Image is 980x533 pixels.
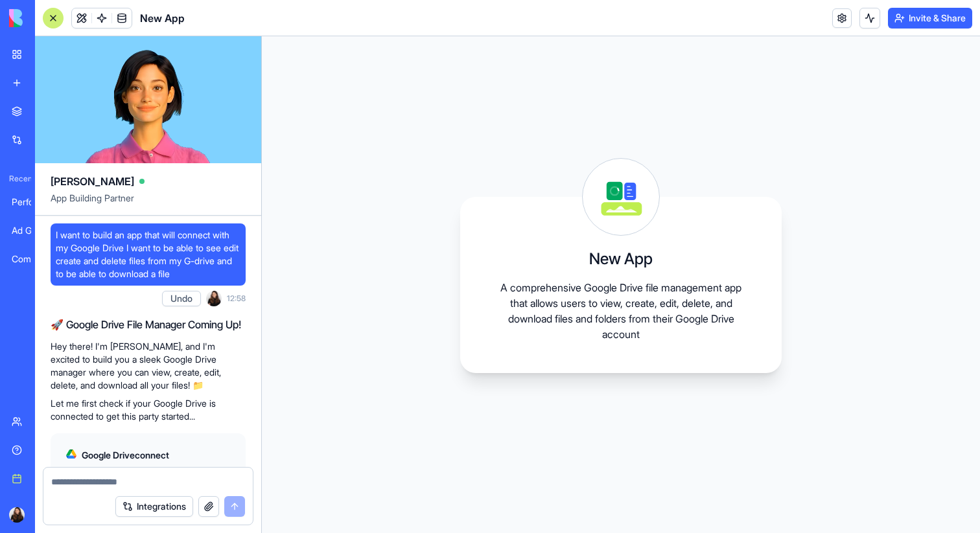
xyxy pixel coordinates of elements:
[4,174,31,184] span: Recent
[888,8,972,28] button: Invite & Share
[51,317,246,332] h2: 🚀 Google Drive File Manager Coming Up!
[4,246,56,272] a: Company Analysis
[51,397,246,423] p: Let me first check if your Google Drive is connected to get this party started...
[4,218,56,244] a: Ad Generator
[66,449,76,459] img: googledrive
[56,229,240,280] span: I want to build an app that will connect with my Google Drive I want to be able to see edit creat...
[51,340,246,392] p: Hey there! I'm [PERSON_NAME], and I'm excited to build you a sleek Google Drive manager where you...
[162,291,201,306] button: Undo
[491,280,751,342] p: A comprehensive Google Drive file management app that allows users to view, create, edit, delete,...
[140,10,185,26] h1: New App
[12,224,48,237] div: Ad Generator
[51,174,134,189] span: [PERSON_NAME]
[12,253,48,266] div: Company Analysis
[589,249,653,269] h3: New App
[9,507,25,523] img: profile_pic_qbya32.jpg
[9,9,89,27] img: logo
[227,293,246,304] span: 12:58
[115,496,193,517] button: Integrations
[4,189,56,215] a: Performance Review Manager
[206,291,222,306] img: profile_pic_qbya32.jpg
[12,196,48,209] div: Performance Review Manager
[51,192,246,215] span: App Building Partner
[82,449,169,462] span: Google Drive connect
